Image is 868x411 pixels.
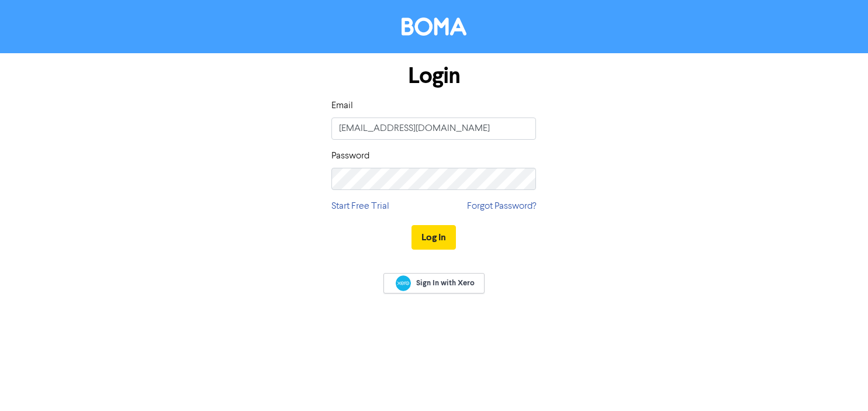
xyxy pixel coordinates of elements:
[331,99,353,113] label: Email
[331,149,369,163] label: Password
[331,199,389,213] a: Start Free Trial
[411,225,456,250] button: Log In
[416,278,475,288] span: Sign In with Xero
[396,275,411,291] img: Xero logo
[402,18,466,36] img: BOMA Logo
[331,63,536,89] h1: Login
[383,273,484,293] a: Sign In with Xero
[467,199,536,213] a: Forgot Password?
